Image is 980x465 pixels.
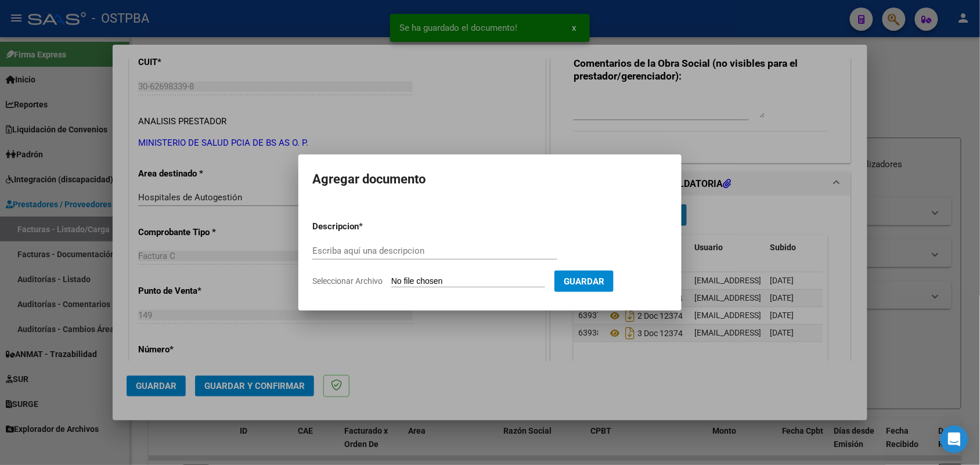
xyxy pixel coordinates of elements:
[564,276,604,287] span: Guardar
[312,276,383,286] span: Seleccionar Archivo
[554,271,614,292] button: Guardar
[941,426,968,453] div: Open Intercom Messenger
[312,168,668,190] h2: Agregar documento
[312,220,419,233] p: Descripcion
